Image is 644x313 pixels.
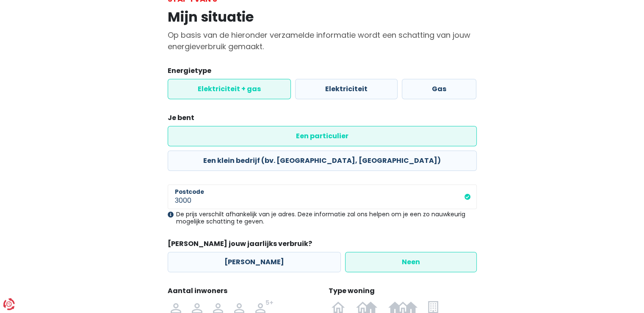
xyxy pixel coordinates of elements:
[168,211,477,225] div: De prijs verschilt afhankelijk van je adres. Deze informatie zal ons helpen om je een zo nauwkeur...
[168,286,316,299] legend: Aantal inwoners
[329,286,477,299] legend: Type woning
[168,9,477,25] h1: Mijn situatie
[345,252,477,272] label: Neen
[168,151,477,171] label: Een klein bedrijf (bv. [GEOGRAPHIC_DATA], [GEOGRAPHIC_DATA])
[168,29,477,52] p: Op basis van de hieronder verzamelde informatie wordt een schatting van jouw energieverbruik gema...
[168,184,477,209] input: 1000
[295,79,398,99] label: Elektriciteit
[168,126,477,146] label: Een particulier
[402,79,476,99] label: Gas
[168,113,477,126] legend: Je bent
[168,79,291,99] label: Elektriciteit + gas
[168,239,477,252] legend: [PERSON_NAME] jouw jaarlijks verbruik?
[168,252,341,272] label: [PERSON_NAME]
[168,66,477,79] legend: Energietype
